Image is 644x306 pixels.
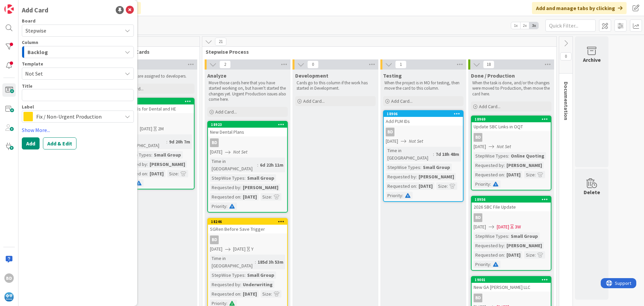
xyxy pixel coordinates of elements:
div: 18969 [475,117,551,122]
span: 21 [215,38,226,46]
div: [DATE] [148,170,165,177]
div: 9d 20h 7m [167,138,192,145]
div: 18956 [472,196,551,203]
div: BD [474,133,482,142]
span: 2 [219,60,231,69]
div: BD [210,235,219,244]
span: 2x [520,22,529,29]
div: Requested on [210,193,240,201]
span: : [147,170,148,177]
span: : [508,152,509,160]
div: BD [472,294,551,302]
div: Small Group [509,232,540,240]
div: Small Group [152,151,183,159]
div: BD [210,138,219,147]
i: Not Set [409,138,423,144]
span: Stepwise Process [206,48,548,55]
span: : [447,182,448,190]
div: BD [4,273,14,283]
div: [DATE] [241,290,259,298]
div: BD [115,115,194,124]
div: [PERSON_NAME] [148,161,187,168]
div: StepWise Types [474,232,508,240]
span: Template [22,61,43,66]
span: : [178,170,179,177]
span: : [416,173,417,180]
div: Requested by [474,162,504,169]
div: 19001 [472,277,551,283]
span: 0 [560,52,572,60]
div: 18956 [475,197,551,202]
span: : [416,182,417,190]
div: Time in [GEOGRAPHIC_DATA] [117,134,166,149]
span: Add Card... [479,103,500,110]
span: : [420,164,421,171]
div: Add and manage tabs by clicking [532,2,627,14]
div: Time in [GEOGRAPHIC_DATA] [210,158,257,172]
div: Add Card [22,5,48,15]
div: 6d 22h 11m [258,161,285,169]
span: [DATE] [140,125,152,132]
p: These cards are assigned to developers. [115,74,193,79]
div: 18923 [211,122,287,127]
span: : [504,162,505,169]
div: Requested on [474,251,504,259]
div: Requested by [386,173,416,180]
div: StepWise Types [210,271,245,279]
div: BD [474,213,482,222]
div: 18969Update SBC Links in OQT [472,116,551,131]
span: : [490,261,491,268]
span: Label [22,104,34,109]
span: : [504,171,505,178]
div: SGRen Before Save Trigger [208,225,287,233]
span: : [490,180,491,188]
div: Requested by [210,184,240,191]
div: Small Group [246,174,276,182]
div: Y [251,246,254,253]
p: Move those cards here that you have started working on, but haven't started the changes yet. Urge... [209,80,286,102]
div: BD [472,213,551,222]
span: : [271,193,272,201]
span: [DATE] [386,138,398,145]
div: StepWise Types [386,164,420,171]
div: Time in [GEOGRAPHIC_DATA] [386,147,433,162]
div: StepWise Types [210,174,245,182]
span: : [240,290,241,298]
i: Not Set [233,149,248,155]
div: 18923New Dental Plans [208,122,287,136]
span: : [226,203,227,210]
span: : [504,242,505,249]
input: Quick Filter... [545,19,596,32]
span: [DATE] [210,148,222,156]
span: 3x [529,22,538,29]
img: avatar [4,292,14,302]
div: Small Group [246,271,276,279]
span: : [166,138,167,145]
div: Requested by [210,281,240,288]
span: Add Card... [303,98,325,104]
span: : [402,192,403,199]
div: Requested on [210,290,240,298]
div: Online Quoting [509,152,546,160]
span: Add Card... [391,98,413,104]
div: [PERSON_NAME] [241,184,280,191]
div: Add PLM IDs [384,117,463,126]
div: 18969 [472,116,551,122]
div: Size [167,170,178,177]
div: 18906Add PLM IDs [384,111,463,126]
div: 3W [515,223,521,230]
div: Size [436,182,447,190]
div: 18906 [387,112,463,116]
span: [DATE] [474,143,486,150]
div: Size [261,290,271,298]
span: : [255,258,256,266]
div: [DATE] [505,171,522,178]
span: : [245,271,246,279]
div: [PERSON_NAME] [505,162,544,169]
span: : [245,174,246,182]
div: Size [261,193,271,201]
div: 19006 [115,98,194,104]
span: Assigned Cards [112,48,191,55]
div: Delete [584,188,600,196]
div: StepWise Types [474,152,508,160]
